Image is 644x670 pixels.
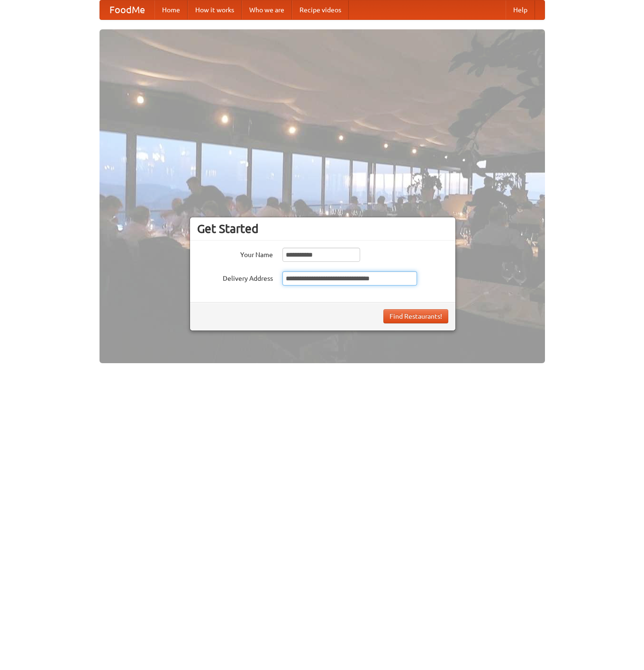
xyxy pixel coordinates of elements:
a: Home [154,0,188,19]
label: Your Name [197,248,273,259]
a: Recipe videos [292,0,349,19]
a: Help [506,0,535,19]
a: How it works [188,0,242,19]
a: Who we are [242,0,292,19]
button: Find Restaurants! [383,309,448,323]
a: FoodMe [100,0,154,19]
h3: Get Started [197,222,448,236]
label: Delivery Address [197,271,273,283]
